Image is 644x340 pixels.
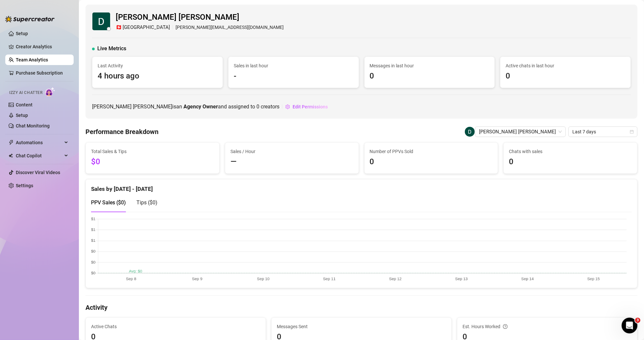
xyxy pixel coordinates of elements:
[506,62,625,69] span: Active chats in last hour
[91,179,632,193] div: Sales by [DATE] - [DATE]
[16,57,48,62] a: Team Analytics
[230,148,353,155] span: Sales / Hour
[277,323,446,330] span: Messages Sent
[85,303,637,312] h4: Activity
[293,104,328,109] span: Edit Permissions
[123,24,170,32] span: [GEOGRAPHIC_DATA]
[256,103,259,110] span: 0
[98,70,217,82] span: 4 hours ago
[92,102,279,111] span: [PERSON_NAME] [PERSON_NAME] is an and assigned to creators
[370,156,493,168] span: 0
[16,123,50,128] a: Chat Monitoring
[465,127,475,137] img: Damiano Lars Schmutz
[183,103,218,110] b: Agency Owner
[230,156,353,168] span: —
[85,127,158,136] h4: Performance Breakdown
[285,102,328,112] button: Edit Permissions
[370,62,489,69] span: Messages in last hour
[5,16,55,22] img: logo-BBDzfeDw.svg
[635,318,640,323] span: 3
[116,24,122,32] span: 🇨🇭
[370,70,489,82] span: 0
[45,87,55,97] img: AI Chatter
[9,90,42,96] span: Izzy AI Chatter
[506,70,625,82] span: 0
[285,104,290,109] span: setting
[16,150,62,161] span: Chat Copilot
[9,140,14,145] span: thunderbolt
[16,170,60,175] a: Discover Viral Videos
[16,102,33,107] a: Content
[91,323,260,330] span: Active Chats
[463,323,632,330] div: Est. Hours Worked
[234,62,353,69] span: Sales in last hour
[116,11,284,24] span: [PERSON_NAME] [PERSON_NAME]
[572,127,633,137] span: Last 7 days
[91,148,214,155] span: Total Sales & Tips
[16,41,68,52] a: Creator Analytics
[91,199,126,206] span: PPV Sales ( $0 )
[622,318,637,333] iframe: Intercom live chat
[91,156,214,168] span: $0
[16,183,33,188] a: Settings
[509,156,632,168] span: 0
[136,199,157,206] span: Tips ( $0 )
[16,31,28,36] a: Setup
[98,62,217,69] span: Last Activity
[509,148,632,155] span: Chats with sales
[630,130,634,134] span: calendar
[479,127,562,137] span: Damiano Lars Schmutz
[234,70,353,82] span: -
[116,24,284,32] div: [PERSON_NAME][EMAIL_ADDRESS][DOMAIN_NAME]
[16,68,68,78] a: Purchase Subscription
[503,323,508,330] span: question-circle
[97,45,126,53] span: Live Metrics
[370,148,493,155] span: Number of PPVs Sold
[16,113,28,118] a: Setup
[16,137,62,148] span: Automations
[92,12,110,30] img: Damiano Lars Schmutz
[9,153,13,158] img: Chat Copilot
